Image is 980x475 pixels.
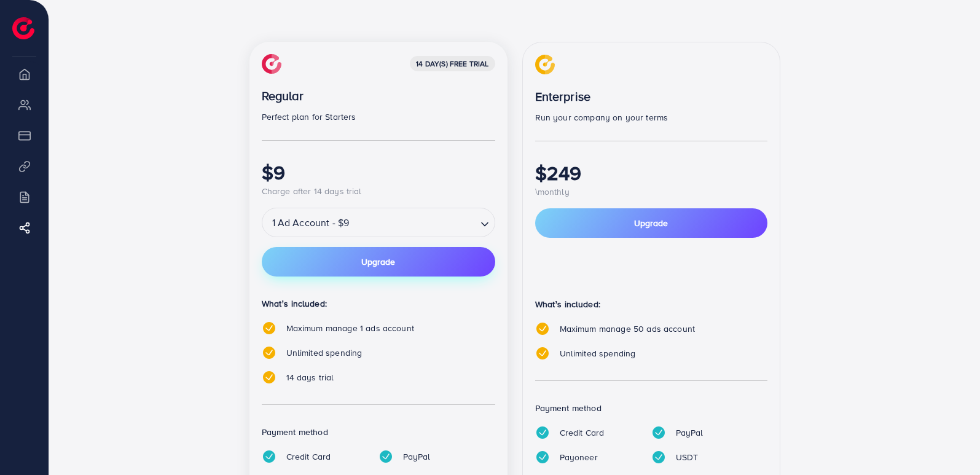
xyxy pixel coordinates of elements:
button: Upgrade [262,247,495,277]
img: img [262,54,281,74]
span: Charge after 14 days trial [262,185,362,197]
p: Perfect plan for Starters [262,109,495,124]
div: 14 day(s) free trial [410,56,495,71]
img: tick [535,450,550,465]
img: tick [535,425,550,440]
p: PayPal [676,425,704,440]
h1: $9 [262,160,495,184]
img: tick [262,321,276,336]
p: Credit Card [286,449,331,464]
p: Run your company on your terms [535,110,767,125]
iframe: Chat [928,420,971,466]
p: What’s included: [262,296,495,311]
img: tick [535,321,550,336]
p: Payment method [535,401,767,415]
img: tick [651,450,666,465]
img: img [535,55,555,74]
div: Search for option [262,208,495,237]
p: Payment method [262,425,495,439]
img: tick [262,449,276,464]
p: USDT [676,450,699,465]
span: Upgrade [634,217,668,229]
img: tick [262,345,276,360]
p: PayPal [403,449,431,464]
img: tick [651,425,666,440]
span: 1 Ad Account - $9 [270,211,352,234]
p: Enterprise [535,89,767,104]
span: Upgrade [361,257,395,266]
img: tick [262,370,276,385]
span: Unlimited spending [286,347,363,359]
span: Unlimited spending [560,347,636,359]
img: tick [378,449,393,464]
p: Payoneer [560,450,598,465]
span: Maximum manage 1 ads account [286,322,414,334]
span: \monthly [535,186,570,198]
span: 14 days trial [286,371,334,383]
p: Regular [262,88,495,103]
button: Upgrade [535,208,767,238]
p: Credit Card [560,425,605,440]
span: Maximum manage 50 ads account [560,323,696,335]
img: logo [12,17,34,39]
input: Search for option [353,212,475,234]
img: tick [535,346,550,361]
p: What’s included: [535,297,767,312]
h1: $249 [535,161,767,184]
